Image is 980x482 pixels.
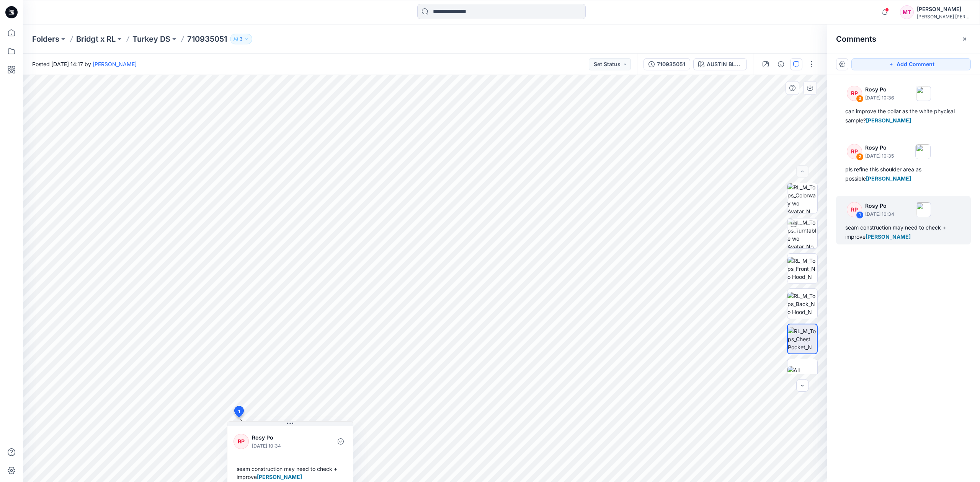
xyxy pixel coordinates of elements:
button: Add Comment [851,58,971,70]
img: All colorways [787,366,817,382]
p: [DATE] 10:36 [865,94,894,102]
img: RL_M_Tops_Colorway wo Avatar_N [787,183,817,213]
div: can improve the collar as the white phycisal sample? [845,107,962,125]
div: MT [900,5,914,19]
span: [PERSON_NAME] [866,233,911,240]
span: [PERSON_NAME] [866,117,911,124]
img: RL_M_Tops_Turntable wo Avatar_No Hood_N [787,218,817,248]
a: Folders [32,34,59,44]
p: 710935051 [187,34,227,44]
span: [PERSON_NAME] [257,474,302,480]
p: 3 [240,35,243,43]
div: AUSTIN BLUE/C7156 - 004 [707,60,742,68]
span: [PERSON_NAME] [866,175,911,182]
p: Rosy Po [865,143,894,152]
h2: Comments [836,34,876,44]
button: Details [775,58,787,70]
button: 3 [230,34,252,44]
p: Rosy Po [865,201,894,210]
div: [PERSON_NAME] [917,5,970,14]
span: 1 [238,408,240,415]
div: 710935051 [657,60,685,68]
p: [DATE] 10:34 [252,442,314,450]
div: 1 [856,211,864,219]
p: [DATE] 10:34 [865,210,894,218]
div: 3 [856,95,864,103]
div: seam construction may need to check + improve [845,223,962,241]
div: 2 [856,153,864,161]
div: RP [847,144,862,159]
div: [PERSON_NAME] [PERSON_NAME] [917,14,970,20]
img: RL_M_Tops_Front_No Hood_N [787,257,817,281]
p: Rosy Po [252,433,314,442]
a: [PERSON_NAME] [93,61,137,67]
a: Bridgt x RL [76,34,116,44]
span: Posted [DATE] 14:17 by [32,60,137,68]
div: RP [847,86,862,101]
div: pls refine this shoulder area as possible [845,165,962,183]
button: 710935051 [644,58,690,70]
button: AUSTIN BLUE/C7156 - 004 [693,58,747,70]
div: RP [234,434,249,449]
div: RP [847,202,862,217]
p: Rosy Po [865,85,894,94]
img: RL_M_Tops_Back_No Hood_N [787,292,817,316]
img: RL_M_Tops_Chest Pocket_N [788,327,817,351]
a: Turkey DS [132,34,170,44]
p: [DATE] 10:35 [865,152,894,160]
